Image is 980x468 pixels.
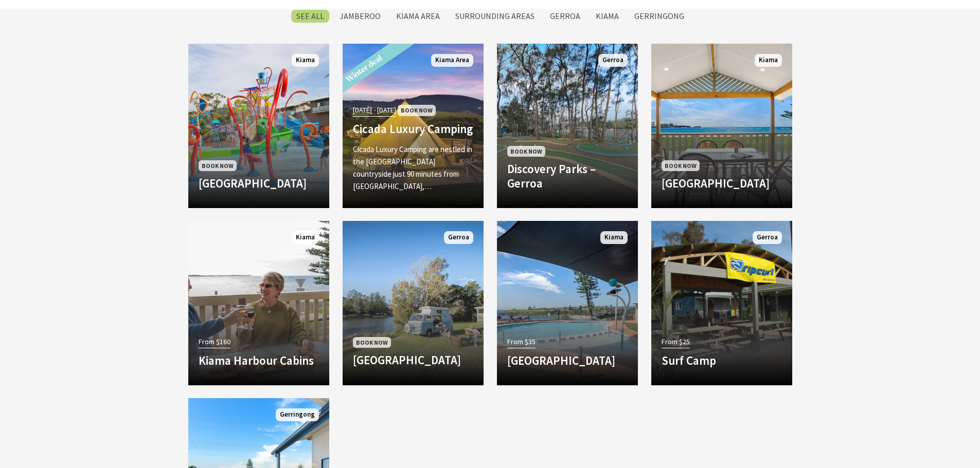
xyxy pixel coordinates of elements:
h4: [GEOGRAPHIC_DATA] [199,176,319,191]
a: Another Image Used From $25 Surf Camp Gerroa [651,221,792,385]
span: Gerroa [444,231,473,244]
span: Kiama [600,231,628,244]
span: From $160 [199,336,230,348]
label: Jamberoo [334,10,386,23]
span: Book Now [398,105,436,116]
h4: Kiama Harbour Cabins [199,353,319,368]
h4: Cicada Luxury Camping [353,122,473,136]
label: Surrounding Areas [450,10,540,23]
a: From $35 [GEOGRAPHIC_DATA] Kiama [497,221,638,385]
span: Gerringong [276,408,319,421]
a: Book Now [GEOGRAPHIC_DATA] Kiama [188,44,329,208]
a: Book Now [GEOGRAPHIC_DATA] Gerroa’s only beachside holiday park and nestled in a landscape betwee... [343,221,484,385]
p: Cicada Luxury Camping are nestled in the [GEOGRAPHIC_DATA] countryside just 90 minutes from [GEOG... [353,143,473,193]
span: Kiama Area [431,54,473,67]
label: Kiama [591,10,624,23]
span: From $25 [662,336,690,348]
label: SEE All [291,10,329,23]
span: Kiama [292,54,319,67]
a: Another Image Used [DATE] - [DATE] Book Now Cicada Luxury Camping Cicada Luxury Camping are nestl... [343,44,484,208]
span: Book Now [662,160,700,171]
a: Book Now [GEOGRAPHIC_DATA] Kiama [651,44,792,208]
span: Kiama [755,54,782,67]
span: Kiama [292,231,319,244]
span: Book Now [507,146,545,157]
label: Kiama Area [391,10,445,23]
p: Gerroa’s only beachside holiday park and nestled in a landscape between the northern end… [353,375,473,412]
h4: Discovery Parks – Gerroa [507,162,628,190]
h4: [GEOGRAPHIC_DATA] [353,353,473,367]
a: From $160 Kiama Harbour Cabins Kiama [188,221,329,385]
span: Book Now [199,160,237,171]
span: [DATE] - [DATE] [353,104,396,116]
span: Gerroa [598,54,628,67]
h4: [GEOGRAPHIC_DATA] [662,176,782,191]
h4: Surf Camp [662,353,782,368]
a: Book Now Discovery Parks – Gerroa Gerroa [497,44,638,208]
label: Gerroa [545,10,585,23]
span: From $35 [507,336,536,348]
label: Gerringong [629,10,689,23]
h4: [GEOGRAPHIC_DATA] [507,353,628,368]
span: Book Now [353,337,391,348]
span: Gerroa [753,231,782,244]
